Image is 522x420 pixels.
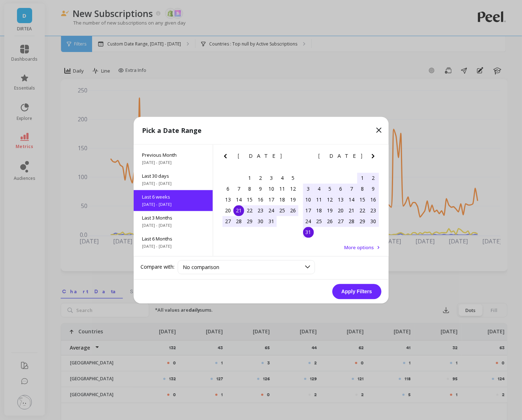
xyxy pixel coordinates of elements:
span: Last 3 Months [142,215,204,221]
span: [DATE] - [DATE] [142,202,204,207]
div: Choose Monday, July 14th, 2025 [233,194,244,205]
div: Choose Friday, July 25th, 2025 [277,205,288,216]
div: Choose Friday, August 29th, 2025 [357,216,368,227]
div: Choose Sunday, August 10th, 2025 [303,194,314,205]
div: Choose Wednesday, July 16th, 2025 [255,194,266,205]
label: Compare with: [141,264,175,271]
span: Last 6 weeks [142,194,204,200]
span: [DATE] - [DATE] [142,160,204,165]
div: Choose Tuesday, July 22nd, 2025 [244,205,255,216]
span: [DATE] - [DATE] [142,181,204,186]
div: Choose Wednesday, July 23rd, 2025 [255,205,266,216]
div: month 2025-07 [223,173,298,227]
span: More options [345,244,374,251]
button: Apply Filters [332,284,381,299]
div: Choose Thursday, July 3rd, 2025 [266,173,277,183]
div: Choose Tuesday, July 8th, 2025 [244,183,255,194]
div: Choose Saturday, August 9th, 2025 [368,183,379,194]
p: Pick a Date Range [142,125,202,135]
div: Choose Saturday, August 23rd, 2025 [368,205,379,216]
div: Choose Wednesday, July 30th, 2025 [255,216,266,227]
div: Choose Sunday, August 3rd, 2025 [303,183,314,194]
div: Choose Monday, July 21st, 2025 [233,205,244,216]
div: Choose Wednesday, August 13th, 2025 [336,194,346,205]
div: Choose Saturday, July 5th, 2025 [288,173,298,183]
span: No comparison [183,264,220,270]
div: Choose Friday, July 4th, 2025 [277,173,288,183]
span: Last 30 days [142,173,204,179]
span: [DATE] - [DATE] [142,243,204,249]
div: Choose Monday, August 4th, 2025 [314,183,325,194]
span: [DATE] - [DATE] [142,222,204,228]
div: Choose Wednesday, August 6th, 2025 [336,183,346,194]
div: Choose Sunday, August 17th, 2025 [303,205,314,216]
span: Previous Month [142,152,204,158]
div: Choose Wednesday, August 27th, 2025 [336,216,346,227]
div: Choose Thursday, August 28th, 2025 [346,216,357,227]
div: Choose Friday, August 15th, 2025 [357,194,368,205]
div: Choose Sunday, July 13th, 2025 [223,194,233,205]
div: Choose Friday, July 18th, 2025 [277,194,288,205]
div: Choose Monday, July 7th, 2025 [233,183,244,194]
div: Choose Saturday, July 26th, 2025 [288,205,298,216]
div: Choose Thursday, August 7th, 2025 [346,183,357,194]
div: Choose Wednesday, August 20th, 2025 [336,205,346,216]
span: Last 6 Months [142,235,204,242]
div: Choose Saturday, August 16th, 2025 [368,194,379,205]
div: Choose Sunday, July 6th, 2025 [223,183,233,194]
div: Choose Tuesday, August 26th, 2025 [325,216,336,227]
div: Choose Friday, August 22nd, 2025 [357,205,368,216]
div: Choose Tuesday, August 5th, 2025 [325,183,336,194]
div: Choose Thursday, July 10th, 2025 [266,183,277,194]
button: Previous Month [221,152,233,163]
div: Choose Tuesday, August 12th, 2025 [325,194,336,205]
div: Choose Monday, August 11th, 2025 [314,194,325,205]
div: Choose Sunday, August 31st, 2025 [303,227,314,238]
span: [DATE] [318,153,363,159]
div: Choose Friday, August 1st, 2025 [357,173,368,183]
div: Choose Tuesday, July 1st, 2025 [244,173,255,183]
div: Choose Saturday, July 19th, 2025 [288,194,298,205]
div: month 2025-08 [303,173,379,238]
div: Choose Saturday, August 30th, 2025 [368,216,379,227]
div: Choose Wednesday, July 2nd, 2025 [255,173,266,183]
div: Choose Thursday, August 21st, 2025 [346,205,357,216]
div: Choose Saturday, August 2nd, 2025 [368,173,379,183]
div: Choose Friday, August 8th, 2025 [357,183,368,194]
div: Choose Tuesday, July 15th, 2025 [244,194,255,205]
div: Choose Thursday, July 24th, 2025 [266,205,277,216]
span: [DATE] [238,153,283,159]
div: Choose Wednesday, July 9th, 2025 [255,183,266,194]
div: Choose Thursday, July 31st, 2025 [266,216,277,227]
div: Choose Monday, August 25th, 2025 [314,216,325,227]
button: Next Month [288,152,300,163]
div: Choose Sunday, July 20th, 2025 [223,205,233,216]
div: Choose Monday, August 18th, 2025 [314,205,325,216]
div: Choose Sunday, July 27th, 2025 [223,216,233,227]
div: Choose Thursday, July 17th, 2025 [266,194,277,205]
button: Next Month [369,152,380,163]
div: Choose Tuesday, August 19th, 2025 [325,205,336,216]
div: Choose Monday, July 28th, 2025 [233,216,244,227]
div: Choose Tuesday, July 29th, 2025 [244,216,255,227]
div: Choose Thursday, August 14th, 2025 [346,194,357,205]
div: Choose Sunday, August 24th, 2025 [303,216,314,227]
div: Choose Saturday, July 12th, 2025 [288,183,298,194]
div: Choose Friday, July 11th, 2025 [277,183,288,194]
button: Previous Month [301,152,313,163]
